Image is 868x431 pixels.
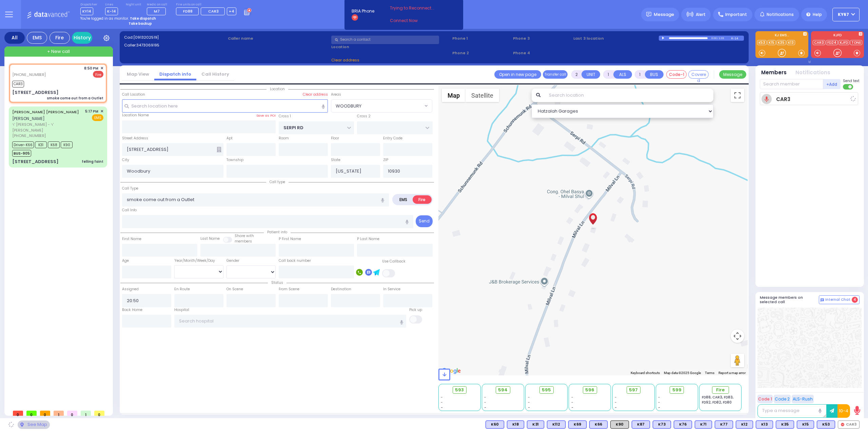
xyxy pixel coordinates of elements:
[761,69,787,77] button: Members
[331,36,439,44] input: Search a contact
[48,141,60,148] span: K68
[12,150,31,157] span: BUS-905
[542,387,551,393] span: 595
[130,16,156,21] strong: Take dispatch
[122,287,139,292] label: Assigned
[279,258,311,263] label: Call back number
[256,113,276,118] label: Save as POI
[646,12,651,17] img: message.svg
[226,157,243,163] label: Township
[486,420,504,429] div: K60
[545,89,714,102] input: Search location
[718,34,725,42] div: 1:03
[331,100,423,112] span: WOODBURY
[736,420,753,429] div: BLS
[226,136,233,141] label: Apt
[303,92,328,97] label: Clear address
[35,141,47,148] span: K31
[122,113,149,118] label: Location Name
[136,42,159,48] span: 3473069195
[27,10,72,19] img: Logo
[528,395,530,400] span: -
[585,387,594,393] span: 596
[702,395,739,405] div: FD88, CAR3, FD83, FD92, FD82, FD80
[331,44,450,50] label: Location
[331,92,341,97] label: Areas
[797,420,814,429] div: BLS
[547,420,566,429] div: K112
[792,395,814,403] button: ALS-Rush
[61,141,73,148] span: K90
[383,136,402,141] label: Entry Code
[725,12,747,18] span: Important
[122,258,129,263] label: Age
[825,297,850,302] span: Internal Chat
[147,3,168,7] label: Medic on call
[632,420,650,429] div: BLS
[717,34,718,42] div: /
[696,12,706,18] span: Alert
[813,12,822,18] span: Help
[12,133,46,138] span: [PHONE_NUMBER]
[122,208,137,213] label: Call Info
[731,36,744,41] div: K-14
[174,287,190,292] label: En Route
[174,258,223,263] div: Year/Month/Week/Day
[715,420,733,429] div: K77
[122,186,138,191] label: Call Type
[105,3,118,7] label: Lines
[632,420,650,429] div: K87
[755,34,808,38] label: KJ EMS...
[264,230,291,235] span: Patient info
[4,32,25,44] div: All
[279,114,291,119] label: Cross 1
[666,70,687,79] button: Code-1
[716,387,725,393] span: Fire
[756,420,773,429] div: K13
[40,411,50,416] span: 0
[837,404,850,418] button: 10-4
[331,287,351,292] label: Destination
[413,195,432,204] label: Fire
[653,420,671,429] div: BLS
[760,79,823,89] input: Search member
[823,79,841,89] button: +Add
[235,233,254,238] small: Share with
[695,420,712,429] div: BLS
[774,395,791,403] button: Code 2
[767,12,794,18] span: Notifications
[100,65,103,71] span: ✕
[357,114,371,119] label: Cross 2
[507,420,524,429] div: K18
[54,411,64,416] span: 1
[47,48,70,55] span: + New call
[658,405,660,410] span: -
[18,420,50,429] div: See map
[196,71,234,77] a: Call History
[787,40,795,45] a: K13
[12,89,59,96] div: [STREET_ADDRESS]
[498,387,508,393] span: 594
[760,295,819,304] h5: Message members on selected call
[839,40,849,45] a: KJFD
[268,280,287,285] span: Status
[105,7,118,15] span: K-14
[838,12,849,18] span: KY67
[813,40,825,45] a: CAR3
[122,236,141,242] label: First Name
[12,72,46,77] span: [PHONE_NUMBER]
[100,109,103,114] span: ✕
[817,420,835,429] div: K53
[543,70,568,79] button: Transfer call
[382,259,406,264] label: Use Callback
[267,86,288,92] span: Location
[47,96,103,101] div: smoke come out from a Outlet
[174,315,407,328] input: Search hospital
[776,420,794,429] div: K35
[654,11,674,18] span: Message
[797,420,814,429] div: K15
[615,400,617,405] span: -
[80,7,93,15] span: KY14
[674,420,692,429] div: K76
[484,400,486,405] span: -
